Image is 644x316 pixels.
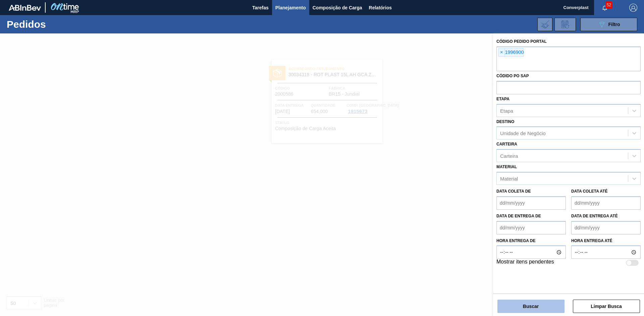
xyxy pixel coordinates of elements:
label: Hora entrega até [571,236,641,246]
div: Carteira [500,153,518,159]
label: Destino [496,119,514,124]
span: Relatórios [369,4,392,12]
input: dd/mm/yyyy [571,221,641,234]
div: Etapa [500,108,513,113]
span: Tarefas [252,4,269,12]
input: dd/mm/yyyy [571,196,641,210]
img: Logout [629,4,637,12]
span: × [498,48,505,57]
div: Material [500,176,518,181]
label: Data coleta de [496,189,531,194]
label: Mostrar itens pendentes [496,259,554,267]
span: 52 [605,1,612,9]
input: dd/mm/yyyy [496,196,566,210]
span: Planejamento [275,4,306,12]
span: Filtro [608,22,620,27]
label: Carteira [496,142,517,146]
label: Código Pedido Portal [496,39,547,44]
label: Data de Entrega até [571,214,618,218]
h1: Pedidos [7,20,107,28]
span: Composição de Carga [313,4,362,12]
div: 1996900 [498,48,524,57]
label: Data de Entrega de [496,214,541,218]
button: Notificações [594,3,615,12]
label: Hora entrega de [496,236,566,246]
div: Solicitação de Revisão de Pedidos [554,18,576,31]
label: Data coleta até [571,189,607,194]
button: Filtro [580,18,637,31]
label: Etapa [496,97,509,101]
div: Importar Negociações dos Pedidos [537,18,552,31]
label: Material [496,165,517,169]
div: Unidade de Negócio [500,130,546,136]
img: TNhmsLtSVTkK8tSr43FrP2fwEKptu5GPRR3wAAAABJRU5ErkJggg== [9,5,41,11]
label: Códido PO SAP [496,74,529,78]
input: dd/mm/yyyy [496,221,566,234]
